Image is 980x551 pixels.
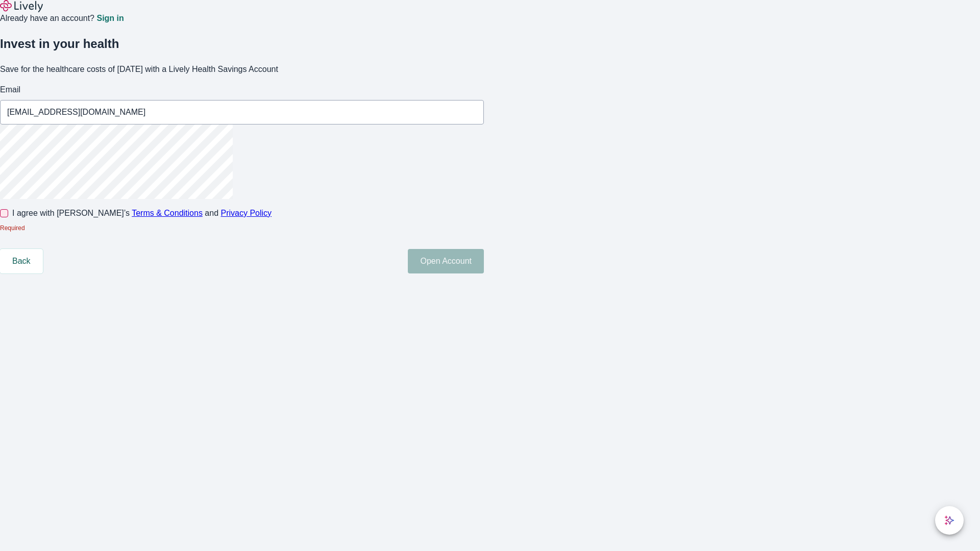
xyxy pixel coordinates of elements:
[944,515,954,525] svg: Lively AI Assistant
[96,14,124,22] a: Sign in
[221,209,272,217] a: Privacy Policy
[12,207,272,219] span: I agree with [PERSON_NAME]’s and
[132,209,203,217] a: Terms & Conditions
[935,506,964,535] button: chat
